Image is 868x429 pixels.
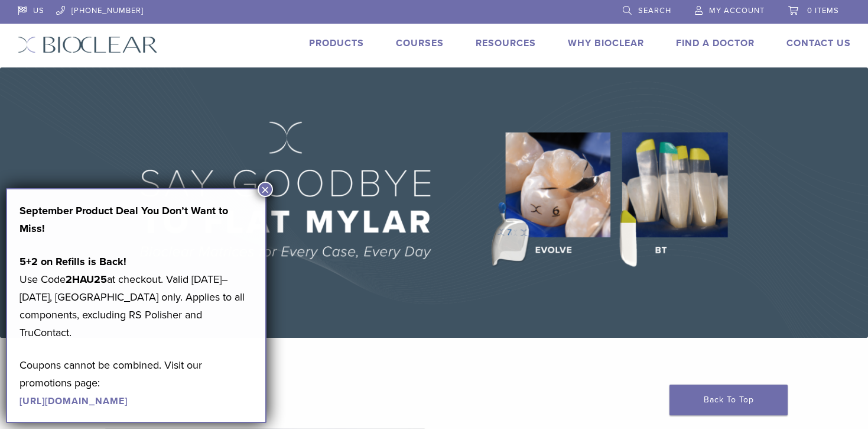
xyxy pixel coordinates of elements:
[786,37,851,49] a: Contact Us
[19,356,253,409] p: Coupons cannot be combined. Visit our promotions page:
[309,37,364,49] a: Products
[669,385,788,415] a: Back To Top
[19,204,228,235] strong: September Product Deal You Don’t Want to Miss!
[66,273,107,286] strong: 2HAU25
[676,37,755,49] a: Find A Doctor
[396,37,444,49] a: Courses
[568,37,644,49] a: Why Bioclear
[709,6,765,15] span: My Account
[638,6,671,15] span: Search
[258,182,273,197] button: Close
[19,255,126,268] strong: 5+2 on Refills is Back!
[18,36,158,53] img: Bioclear
[476,37,536,49] a: Resources
[807,6,839,15] span: 0 items
[19,253,253,341] p: Use Code at checkout. Valid [DATE]–[DATE], [GEOGRAPHIC_DATA] only. Applies to all components, exc...
[19,395,128,407] a: [URL][DOMAIN_NAME]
